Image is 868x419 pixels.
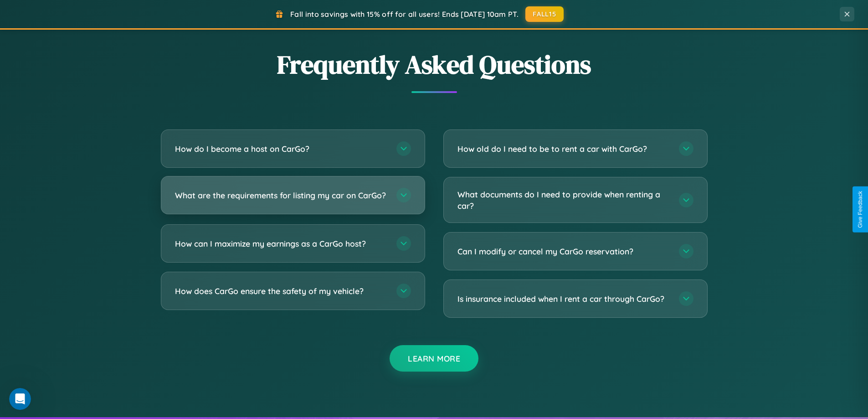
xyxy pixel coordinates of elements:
div: Give Feedback [857,191,863,228]
h3: Can I modify or cancel my CarGo reservation? [457,246,670,257]
button: Learn More [390,345,478,372]
h3: How old do I need to be to rent a car with CarGo? [457,143,670,155]
h2: Frequently Asked Questions [161,47,708,82]
h3: Is insurance included when I rent a car through CarGo? [457,293,670,305]
button: FALL15 [525,6,564,22]
iframe: Intercom live chat [9,388,31,410]
h3: How can I maximize my earnings as a CarGo host? [175,238,387,249]
h3: How does CarGo ensure the safety of my vehicle? [175,285,387,297]
span: Fall into savings with 15% off for all users! Ends [DATE] 10am PT. [290,10,519,19]
h3: How do I become a host on CarGo? [175,143,387,155]
h3: What documents do I need to provide when renting a car? [457,189,670,211]
h3: What are the requirements for listing my car on CarGo? [175,190,387,201]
